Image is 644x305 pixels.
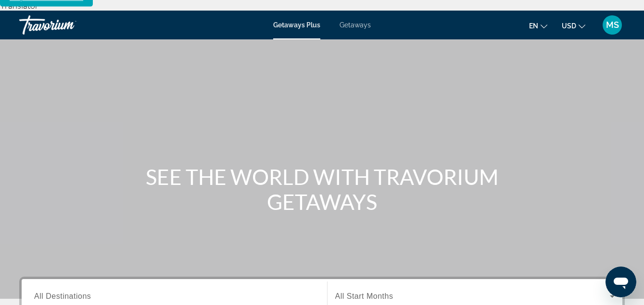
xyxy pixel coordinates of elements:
[273,21,320,29] a: Getaways Plus
[529,19,547,33] button: Change language
[335,292,393,300] span: All Start Months
[606,267,636,297] iframe: Кнопка запуска окна обмена сообщениями
[562,19,585,33] button: Change currency
[600,15,625,35] button: User Menu
[529,22,538,30] span: en
[34,291,315,303] input: Select destination
[142,164,503,214] h1: SEE THE WORLD WITH TRAVORIUM GETAWAYS
[340,21,371,29] a: Getaways
[19,12,115,37] a: Travorium
[562,22,576,30] span: USD
[606,20,619,30] span: MS
[34,292,91,300] span: All Destinations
